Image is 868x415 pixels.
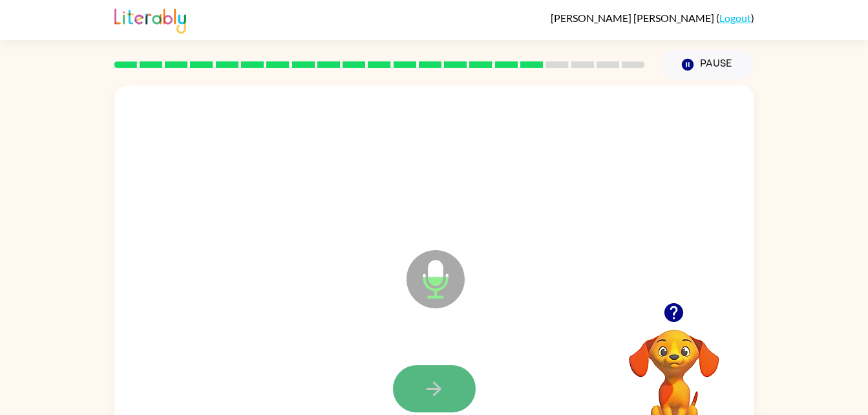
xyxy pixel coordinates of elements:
[661,50,754,80] button: Pause
[114,5,186,34] img: Literably
[551,12,716,24] span: [PERSON_NAME] [PERSON_NAME]
[719,12,751,24] a: Logout
[551,12,754,24] div: ( )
